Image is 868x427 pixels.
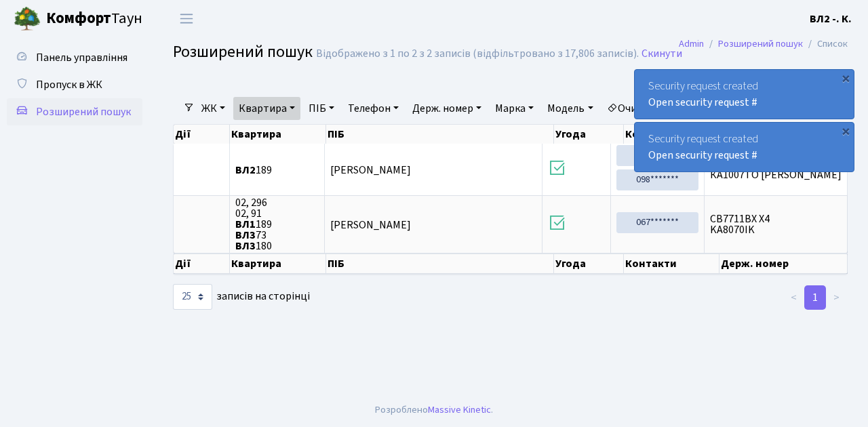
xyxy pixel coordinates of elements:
[230,253,326,274] th: Квартира
[46,7,142,30] span: Таун
[839,124,852,138] div: ×
[196,97,231,120] a: ЖК
[719,253,848,274] th: Держ. номер
[36,50,127,65] span: Панель управління
[710,213,842,235] span: CB7711BX X4 KA8070IK
[7,71,142,98] a: Пропуск в ЖК
[173,284,212,310] select: записів на сторінці
[635,70,854,119] div: Security request created
[330,163,411,178] span: [PERSON_NAME]
[839,71,852,85] div: ×
[648,95,757,110] a: Open security request #
[174,253,230,274] th: Дії
[173,284,310,310] label: записів на сторінці
[46,7,111,29] b: Комфорт
[554,125,623,144] th: Угода
[230,125,326,144] th: Квартира
[624,253,719,274] th: Контакти
[7,44,142,71] a: Панель управління
[173,40,313,64] span: Розширений пошук
[36,104,131,119] span: Розширений пошук
[326,253,554,274] th: ПІБ
[36,77,102,92] span: Пропуск в ЖК
[554,253,623,274] th: Угода
[601,97,713,120] a: Очистити фільтри
[303,97,340,120] a: ПІБ
[235,165,318,176] span: 189
[7,98,142,125] a: Розширений пошук
[235,217,256,232] b: ВЛ1
[174,125,230,144] th: Дії
[407,97,487,120] a: Держ. номер
[235,228,256,243] b: ВЛ3
[804,285,826,310] a: 1
[624,125,719,144] th: Контакти
[542,97,598,120] a: Модель
[326,125,554,144] th: ПІБ
[235,239,256,253] b: ВЛ3
[170,7,203,30] button: Переключити навігацію
[342,97,404,120] a: Телефон
[235,163,256,178] b: ВЛ2
[490,97,539,120] a: Марка
[233,97,300,120] a: Квартира
[810,12,852,26] b: ВЛ2 -. К.
[635,123,854,171] div: Security request created
[235,197,318,251] span: 02, 296 02, 91 189 73 180
[14,5,41,33] img: logo.png
[375,403,493,418] div: Розроблено .
[330,218,411,232] span: [PERSON_NAME]
[316,47,639,60] div: Відображено з 1 по 2 з 2 записів (відфільтровано з 17,806 записів).
[428,403,491,417] a: Massive Kinetic
[648,148,757,163] a: Open security request #
[810,11,852,27] a: ВЛ2 -. К.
